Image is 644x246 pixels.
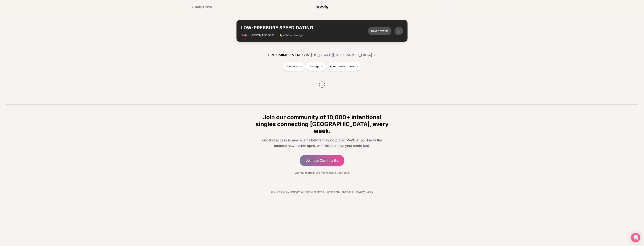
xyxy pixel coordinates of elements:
span: | [354,190,355,193]
span: Ages I prefer to meet [330,65,355,68]
p: Get first access to new events before they go public. We'll let you know the moment new events op... [258,137,386,149]
a: Terms and Conditions [325,190,353,193]
span: luvvly [316,4,328,10]
button: Ages I prefer to meet [327,62,361,71]
p: © 2025 Luvvly Dating®. All rights reserved. [3,190,641,194]
button: Your age [306,62,326,71]
a: Back to home [191,3,212,11]
button: Open menu [446,4,453,10]
div: Open Intercom Messenger [631,233,640,242]
button: [US_STATE][GEOGRAPHIC_DATA] [311,51,376,59]
p: We never spam. We never share your data. [255,171,389,175]
a: Join the Community [300,155,344,166]
h2: LOW-PRESSURE SPEED DATING [241,25,368,31]
a: luvvly [316,4,328,10]
span: Back to home [194,5,212,9]
button: How it Works [368,27,391,35]
button: Orientation [283,62,305,71]
a: Privacy Policy [355,190,373,193]
span: 💗 + monthly first dates [241,33,274,37]
h2: Join our community of 10,000+ intentional singles connecting [GEOGRAPHIC_DATA], every week. [255,114,389,134]
span: UPCOMING EVENTS IN [268,52,309,58]
span: 408 [244,34,249,37]
span: Orientation [286,65,298,68]
span: ⭐ 4.9/5 on Google [279,33,304,37]
span: Your age [309,65,319,68]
